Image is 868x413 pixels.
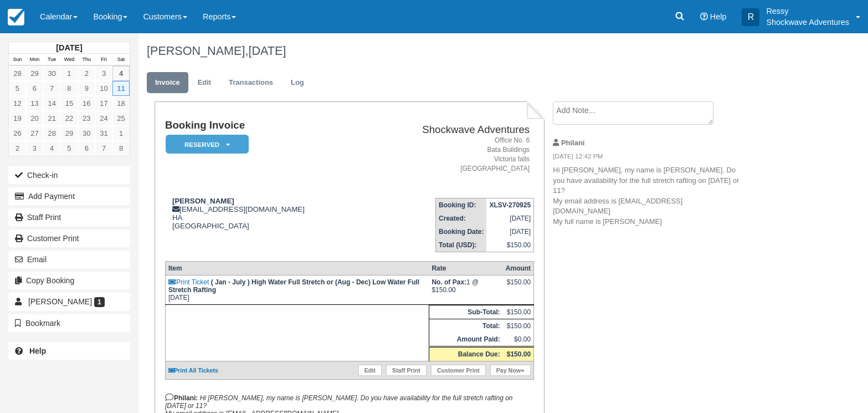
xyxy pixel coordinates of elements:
b: Help [29,346,46,355]
a: 28 [9,66,26,81]
a: Staff Print [386,365,427,376]
a: 13 [26,96,43,111]
td: [DATE] [486,225,533,238]
a: 16 [78,96,95,111]
a: 9 [78,81,95,96]
td: $150.00 [503,305,534,319]
a: Transactions [220,72,281,94]
span: [DATE] [248,44,286,58]
button: Copy Booking [8,272,130,289]
td: [DATE] [165,276,429,305]
button: Email [8,251,130,268]
th: Total (USD): [436,238,487,252]
a: Log [283,72,312,94]
th: Mon [26,54,43,66]
strong: Philani: [165,394,198,402]
th: Booking ID: [436,198,487,212]
a: Edit [189,72,219,94]
a: 28 [43,126,60,141]
a: 30 [78,126,95,141]
a: 2 [9,141,26,156]
th: Tue [43,54,60,66]
a: 10 [95,81,112,96]
a: 18 [112,96,130,111]
th: Rate [429,262,502,276]
a: 29 [26,66,43,81]
a: 17 [95,96,112,111]
strong: [PERSON_NAME] [172,197,234,205]
th: Item [165,262,429,276]
span: Help [710,12,727,21]
a: 1 [112,126,130,141]
th: Total: [429,319,502,333]
a: 14 [43,96,60,111]
h1: Booking Invoice [165,120,366,131]
th: Wed [60,54,78,66]
a: 5 [60,141,78,156]
strong: Philani [561,139,584,147]
a: 27 [26,126,43,141]
button: Check-in [8,166,130,184]
a: 5 [9,81,26,96]
th: Sun [9,54,26,66]
a: 4 [112,66,130,81]
a: 11 [112,81,130,96]
a: 25 [112,111,130,126]
a: Customer Print [431,365,486,376]
a: 6 [78,141,95,156]
td: $150.00 [486,238,533,252]
td: 1 @ $150.00 [429,276,502,305]
a: 8 [112,141,130,156]
a: 22 [60,111,78,126]
a: 15 [60,96,78,111]
span: 1 [94,297,105,307]
strong: ( Jan - July ) High Water Full Stretch or (Aug - Dec) Low Water Full Stretch Rafting [168,278,419,294]
a: 7 [43,81,60,96]
a: 23 [78,111,95,126]
a: 31 [95,126,112,141]
a: 3 [26,141,43,156]
h1: [PERSON_NAME], [147,44,781,58]
a: 21 [43,111,60,126]
a: 12 [9,96,26,111]
td: $150.00 [503,319,534,333]
button: Bookmark [8,314,130,332]
div: $150.00 [506,278,531,295]
a: [PERSON_NAME] 1 [8,293,130,310]
a: Edit [358,365,382,376]
a: 30 [43,66,60,81]
a: 29 [60,126,78,141]
a: Print Ticket [168,278,209,286]
th: Balance Due: [429,347,502,361]
td: [DATE] [486,212,533,225]
a: 4 [43,141,60,156]
h2: Shockwave Adventures [371,124,530,136]
th: Amount [503,262,534,276]
a: 24 [95,111,112,126]
strong: No. of Pax [432,278,466,286]
i: Help [700,13,708,21]
a: 6 [26,81,43,96]
strong: $150.00 [507,350,531,358]
p: Shockwave Adventures [766,17,849,28]
th: Amount Paid: [429,333,502,347]
a: 7 [95,141,112,156]
button: Add Payment [8,187,130,205]
address: Office No. 6 Bata Buildings Victoria falls [GEOGRAPHIC_DATA] [371,136,530,174]
th: Created: [436,212,487,225]
a: Invoice [147,72,188,94]
a: 2 [78,66,95,81]
th: Sat [112,54,130,66]
a: Reserved [165,134,245,155]
div: R [742,8,759,26]
th: Sub-Total: [429,305,502,319]
a: 19 [9,111,26,126]
th: Booking Date: [436,225,487,238]
div: [EMAIL_ADDRESS][DOMAIN_NAME] HA [GEOGRAPHIC_DATA] [165,197,366,230]
span: [PERSON_NAME] [28,297,92,306]
th: Thu [78,54,95,66]
img: checkfront-main-nav-mini-logo.png [8,9,24,26]
a: Pay Now [490,365,531,376]
th: Fri [95,54,112,66]
a: 3 [95,66,112,81]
